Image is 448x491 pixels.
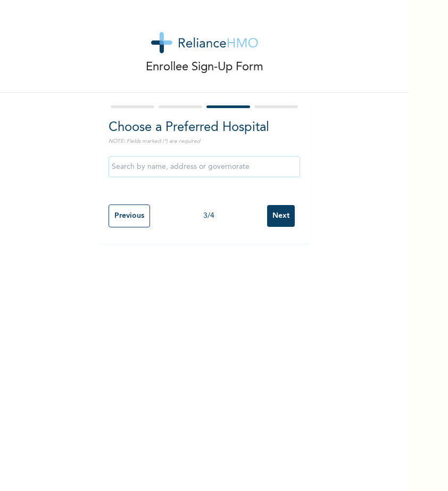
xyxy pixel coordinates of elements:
p: Enrollee Sign-Up Form [146,59,263,76]
input: Search by name, address or governorate [109,156,300,177]
p: NOTE: Fields marked (*) are required [109,137,300,145]
h2: Choose a Preferred Hospital [109,118,300,137]
input: Previous [109,204,150,227]
input: Next [267,205,295,227]
div: 3 / 4 [150,210,267,222]
img: logo [151,32,258,53]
